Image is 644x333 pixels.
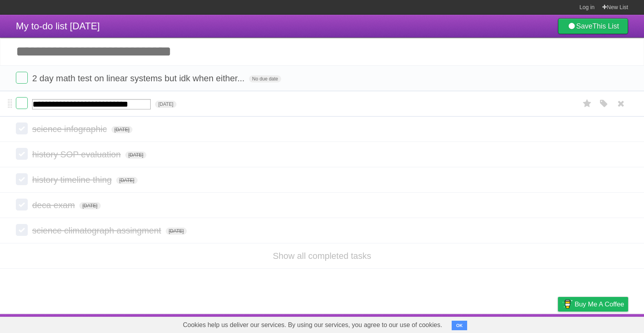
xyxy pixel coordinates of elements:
label: Star task [580,97,595,110]
span: deca exam [32,200,77,210]
a: Terms [521,316,538,331]
span: Buy me a coffee [575,297,624,311]
a: Suggest a feature [578,316,628,331]
span: [DATE] [125,151,147,159]
a: Privacy [548,316,568,331]
span: [DATE] [155,101,176,108]
a: Buy me a coffee [558,297,628,312]
label: Done [16,122,28,134]
label: Done [16,173,28,185]
a: Show all completed tasks [273,251,371,261]
label: Done [16,97,28,109]
span: [DATE] [166,228,187,235]
span: [DATE] [116,177,138,184]
span: Cookies help us deliver our services. By using our services, you agree to our use of cookies. [175,317,450,333]
a: About [452,316,469,331]
span: [DATE] [79,202,101,209]
span: history timeline thing [32,175,114,185]
label: Done [16,199,28,211]
span: science climatograph assingment [32,226,163,235]
button: OK [452,321,467,330]
a: Developers [479,316,511,331]
span: history SOP evaluation [32,149,123,159]
a: SaveThis List [558,18,628,34]
b: This List [592,22,619,30]
label: Done [16,224,28,236]
img: Buy me a coffee [562,297,573,311]
span: My to-do list [DATE] [16,21,100,31]
span: No due date [249,75,281,82]
label: Done [16,72,28,84]
span: 2 day math test on linear systems but idk when either... [32,73,247,83]
label: Done [16,148,28,160]
span: science infographic [32,124,109,134]
span: [DATE] [111,126,133,133]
